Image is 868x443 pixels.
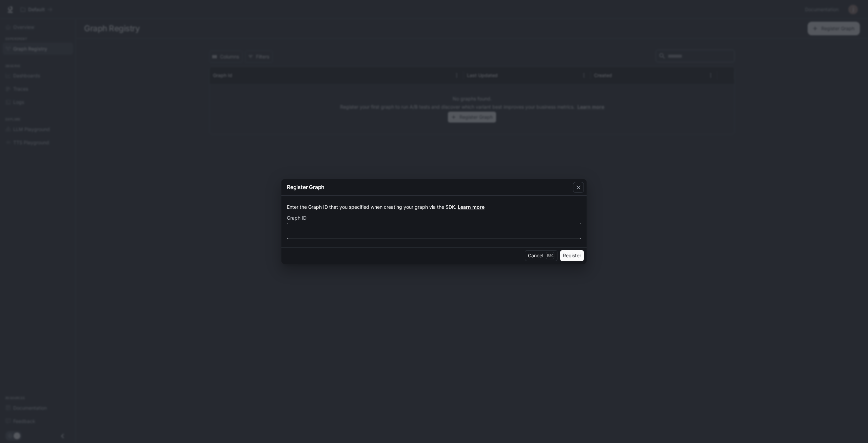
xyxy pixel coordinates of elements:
button: Register [560,250,584,261]
p: Register Graph [287,183,324,191]
p: Enter the Graph ID that you specified when creating your graph via the SDK. [287,204,581,210]
a: Learn more [458,204,485,210]
p: Esc [546,252,554,259]
p: Graph ID [287,216,307,220]
button: CancelEsc [525,250,557,261]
